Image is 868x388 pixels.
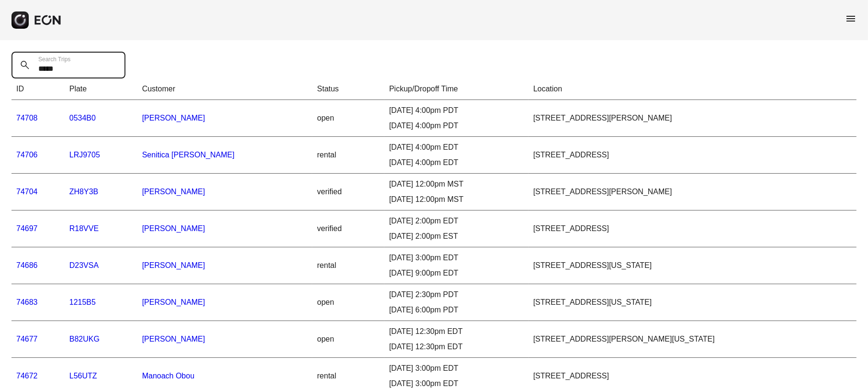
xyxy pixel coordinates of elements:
[389,289,524,300] div: [DATE] 2:30pm PDT
[16,372,38,380] a: 74672
[16,335,38,343] a: 74677
[389,326,524,337] div: [DATE] 12:30pm EDT
[389,231,524,242] div: [DATE] 2:00pm EST
[529,211,857,247] td: [STREET_ADDRESS]
[389,341,524,353] div: [DATE] 12:30pm EDT
[69,261,99,269] a: D23VSA
[312,78,384,100] th: Status
[142,298,205,306] a: [PERSON_NAME]
[389,304,524,316] div: [DATE] 6:00pm PDT
[69,372,97,380] a: L56UTZ
[529,137,857,174] td: [STREET_ADDRESS]
[16,188,38,196] a: 74704
[389,157,524,168] div: [DATE] 4:00pm EDT
[69,335,100,343] a: B82UKG
[16,298,38,306] a: 74683
[389,215,524,227] div: [DATE] 2:00pm EDT
[312,247,384,284] td: rental
[11,78,65,100] th: ID
[142,224,205,233] a: [PERSON_NAME]
[529,247,857,284] td: [STREET_ADDRESS][US_STATE]
[389,252,524,264] div: [DATE] 3:00pm EDT
[137,78,313,100] th: Customer
[384,78,529,100] th: Pickup/Dropoff Time
[845,13,857,24] span: menu
[529,100,857,137] td: [STREET_ADDRESS][PERSON_NAME]
[142,151,235,159] a: Senitica [PERSON_NAME]
[16,151,38,159] a: 74706
[142,114,205,122] a: [PERSON_NAME]
[142,335,205,343] a: [PERSON_NAME]
[312,321,384,358] td: open
[142,188,205,196] a: [PERSON_NAME]
[16,261,38,269] a: 74686
[312,284,384,321] td: open
[389,267,524,279] div: [DATE] 9:00pm EDT
[312,100,384,137] td: open
[312,174,384,211] td: verified
[312,137,384,174] td: rental
[389,142,524,153] div: [DATE] 4:00pm EDT
[389,105,524,116] div: [DATE] 4:00pm PDT
[529,174,857,211] td: [STREET_ADDRESS][PERSON_NAME]
[69,298,96,306] a: 1215B5
[529,321,857,358] td: [STREET_ADDRESS][PERSON_NAME][US_STATE]
[312,211,384,247] td: verified
[389,178,524,190] div: [DATE] 12:00pm MST
[389,363,524,374] div: [DATE] 3:00pm EDT
[529,284,857,321] td: [STREET_ADDRESS][US_STATE]
[69,188,98,196] a: ZH8Y3B
[69,114,96,122] a: 0534B0
[389,120,524,132] div: [DATE] 4:00pm PDT
[65,78,137,100] th: Plate
[16,224,38,233] a: 74697
[389,194,524,205] div: [DATE] 12:00pm MST
[529,78,857,100] th: Location
[16,114,38,122] a: 74708
[142,261,205,269] a: [PERSON_NAME]
[69,151,100,159] a: LRJ9705
[69,224,99,233] a: R18VVE
[142,372,194,380] a: Manoach Obou
[38,55,70,63] label: Search Trips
